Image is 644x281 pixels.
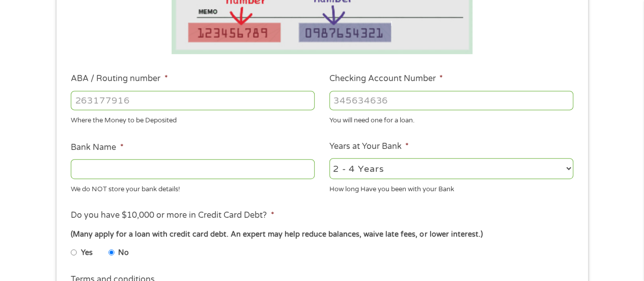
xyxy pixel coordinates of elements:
label: Yes [81,247,93,259]
div: How long Have you been with your Bank [329,181,573,194]
div: Where the Money to be Deposited [71,112,315,126]
label: Checking Account Number [329,73,443,84]
div: We do NOT store your bank details! [71,181,315,194]
input: 263177916 [71,91,315,110]
div: You will need one for a loan. [329,112,573,126]
label: No [118,247,129,259]
label: Do you have $10,000 or more in Credit Card Debt? [71,210,274,221]
div: (Many apply for a loan with credit card debt. An expert may help reduce balances, waive late fees... [71,229,573,240]
input: 345634636 [329,91,573,110]
label: Bank Name [71,142,123,153]
label: Years at Your Bank [329,141,409,152]
label: ABA / Routing number [71,73,167,84]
